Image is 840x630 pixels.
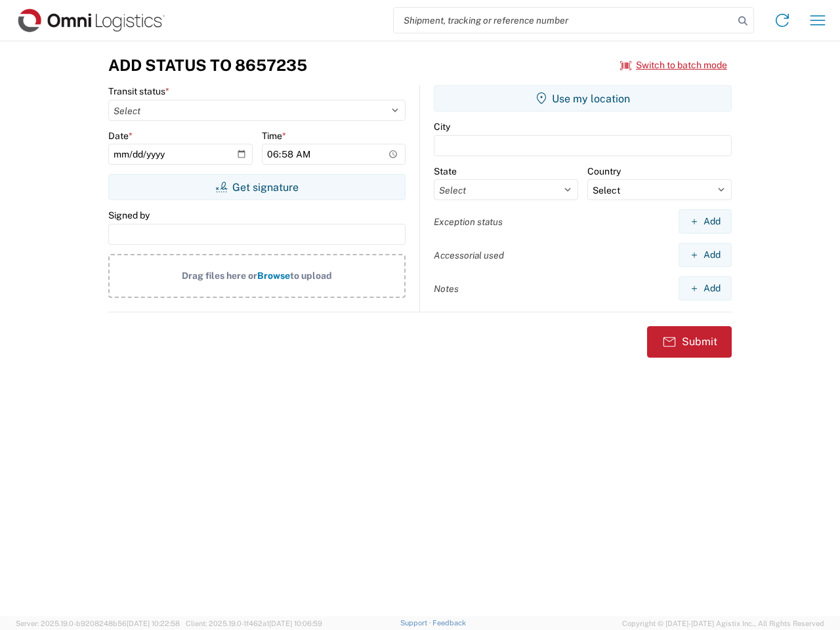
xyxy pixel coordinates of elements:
[182,270,257,281] span: Drag files here or
[647,326,732,358] button: Submit
[108,174,406,200] button: Get signature
[432,619,466,627] a: Feedback
[108,130,133,142] label: Date
[679,209,732,234] button: Add
[434,216,503,228] label: Exception status
[16,619,180,627] span: Server: 2025.19.0-b9208248b56
[434,283,459,295] label: Notes
[679,276,732,301] button: Add
[127,619,180,627] span: [DATE] 10:22:58
[108,209,150,221] label: Signed by
[679,243,732,267] button: Add
[394,8,734,33] input: Shipment, tracking or reference number
[587,165,621,177] label: Country
[434,165,457,177] label: State
[108,85,169,97] label: Transit status
[269,619,322,627] span: [DATE] 10:06:59
[622,618,824,629] span: Copyright © [DATE]-[DATE] Agistix Inc., All Rights Reserved
[290,270,332,281] span: to upload
[257,270,290,281] span: Browse
[400,619,433,627] a: Support
[434,121,450,133] label: City
[108,56,307,75] h3: Add Status to 8657235
[186,619,322,627] span: Client: 2025.19.0-1f462a1
[620,54,727,76] button: Switch to batch mode
[434,85,732,112] button: Use my location
[434,249,504,261] label: Accessorial used
[262,130,286,142] label: Time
